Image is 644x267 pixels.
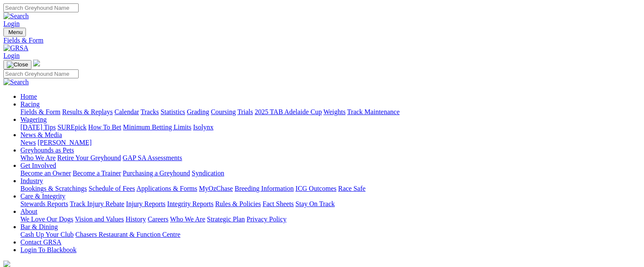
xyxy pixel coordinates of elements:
a: Injury Reports [126,200,165,207]
a: Stay On Track [295,200,335,207]
a: Racing [20,100,40,108]
a: Strategic Plan [207,215,245,223]
a: [DATE] Tips [20,123,56,131]
a: Fields & Form [3,37,641,44]
div: Care & Integrity [20,200,641,208]
a: Become a Trainer [73,169,121,177]
a: News & Media [20,131,62,138]
a: Trials [237,108,253,115]
a: Login To Blackbook [20,246,77,253]
input: Search [3,69,79,78]
img: logo-grsa-white.png [33,60,40,66]
img: Search [3,78,29,86]
img: Search [3,12,29,20]
a: Wagering [20,116,47,123]
a: Fields & Form [20,108,60,115]
a: Privacy Policy [247,215,287,223]
a: Get Involved [20,162,56,169]
a: Track Injury Rebate [70,200,124,207]
a: Schedule of Fees [88,185,135,192]
div: Racing [20,108,641,116]
a: How To Bet [88,123,122,131]
a: Fact Sheets [263,200,294,207]
a: ICG Outcomes [295,185,336,192]
a: Careers [148,215,168,223]
a: History [125,215,146,223]
a: Retire Your Greyhound [57,154,121,161]
div: News & Media [20,139,641,146]
a: Coursing [211,108,236,115]
a: Track Maintenance [347,108,400,115]
div: Get Involved [20,169,641,177]
a: Integrity Reports [167,200,213,207]
button: Toggle navigation [3,60,31,69]
a: Vision and Values [75,215,124,223]
a: About [20,208,37,215]
div: About [20,215,641,223]
div: Greyhounds as Pets [20,154,641,162]
a: Bar & Dining [20,223,58,230]
a: [PERSON_NAME] [37,139,91,146]
a: Stewards Reports [20,200,68,207]
a: Login [3,52,20,59]
a: Care & Integrity [20,192,65,200]
a: Rules & Policies [215,200,261,207]
a: Home [20,93,37,100]
input: Search [3,3,79,12]
button: Toggle navigation [3,28,26,37]
a: SUREpick [57,123,86,131]
a: Statistics [161,108,185,115]
a: Purchasing a Greyhound [123,169,190,177]
a: Who We Are [20,154,56,161]
a: MyOzChase [199,185,233,192]
a: Syndication [192,169,224,177]
a: Become an Owner [20,169,71,177]
a: Isolynx [193,123,213,131]
a: Contact GRSA [20,238,61,246]
a: Login [3,20,20,27]
a: Breeding Information [235,185,294,192]
img: GRSA [3,44,28,52]
a: Industry [20,177,43,184]
a: Chasers Restaurant & Function Centre [75,231,180,238]
a: Results & Replays [62,108,113,115]
a: We Love Our Dogs [20,215,73,223]
a: 2025 TAB Adelaide Cup [255,108,322,115]
div: Wagering [20,123,641,131]
a: Minimum Betting Limits [123,123,191,131]
a: Greyhounds as Pets [20,146,74,154]
a: Race Safe [338,185,365,192]
a: Applications & Forms [136,185,197,192]
a: Weights [323,108,346,115]
a: GAP SA Assessments [123,154,182,161]
a: Bookings & Scratchings [20,185,87,192]
a: Who We Are [170,215,205,223]
div: Bar & Dining [20,231,641,238]
img: Close [7,61,28,68]
div: Industry [20,185,641,192]
a: Cash Up Your Club [20,231,74,238]
a: Calendar [114,108,139,115]
a: News [20,139,36,146]
span: Menu [9,29,23,35]
a: Tracks [141,108,159,115]
a: Grading [187,108,209,115]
